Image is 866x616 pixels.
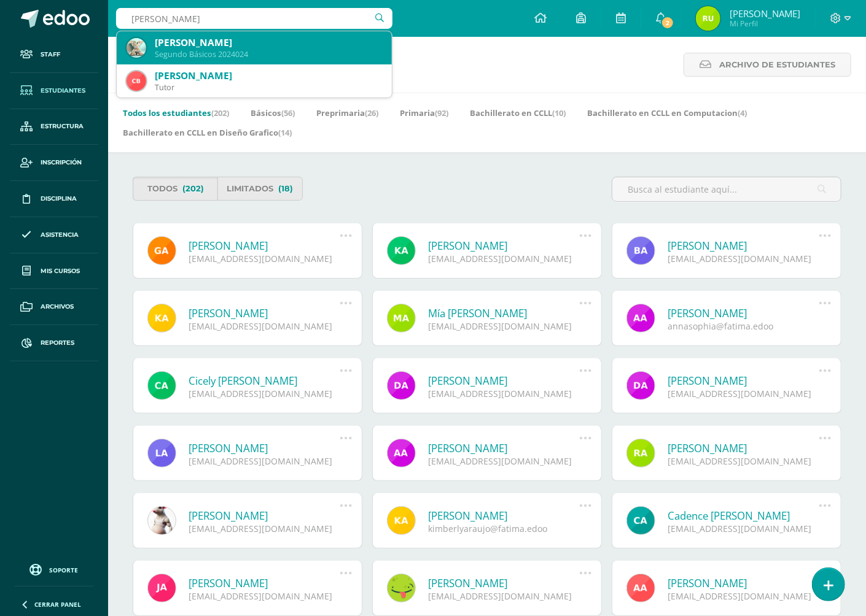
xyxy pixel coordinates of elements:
[428,320,580,332] div: [EMAIL_ADDRESS][DOMAIN_NAME]
[41,338,74,348] span: Reportes
[428,455,580,467] div: [EMAIL_ADDRESS][DOMAIN_NAME]
[41,230,79,240] span: Asistencia
[668,320,819,332] div: annasophia@fatima.edoo
[123,123,292,142] a: Bachillerato en CCLL en Diseño Grafico(14)
[668,576,819,590] a: [PERSON_NAME]
[435,107,448,118] span: (92)
[10,37,98,73] a: Staff
[155,82,382,93] div: Tutor
[668,239,819,253] a: [PERSON_NAME]
[189,441,340,455] a: [PERSON_NAME]
[316,103,378,123] a: Preprimaria(26)
[41,50,60,60] span: Staff
[116,8,392,29] input: Busca un usuario...
[428,576,580,590] a: [PERSON_NAME]
[668,455,819,467] div: [EMAIL_ADDRESS][DOMAIN_NAME]
[668,523,819,534] div: [EMAIL_ADDRESS][DOMAIN_NAME]
[189,239,340,253] a: [PERSON_NAME]
[10,73,98,109] a: Estudiantes
[668,253,819,264] div: [EMAIL_ADDRESS][DOMAIN_NAME]
[10,109,98,145] a: Estructura
[217,177,302,201] a: Limitados(18)
[278,177,293,200] span: (18)
[661,16,674,29] span: 2
[189,523,340,534] div: [EMAIL_ADDRESS][DOMAIN_NAME]
[400,103,448,123] a: Primaria(92)
[41,266,80,276] span: Mis cursos
[428,388,580,399] div: [EMAIL_ADDRESS][DOMAIN_NAME]
[587,103,747,123] a: Bachillerato en CCLL en Computacion(4)
[123,103,229,123] a: Todos los estudiantes(202)
[668,306,819,320] a: [PERSON_NAME]
[428,509,580,523] a: [PERSON_NAME]
[189,306,340,320] a: [PERSON_NAME]
[15,561,93,577] a: Soporte
[155,36,382,49] div: [PERSON_NAME]
[719,53,835,76] span: Archivo de Estudiantes
[730,18,800,29] span: Mi Perfil
[281,107,295,118] span: (56)
[428,590,580,602] div: [EMAIL_ADDRESS][DOMAIN_NAME]
[10,145,98,181] a: Inscripción
[41,302,74,312] span: Archivos
[41,194,77,204] span: Disciplina
[189,253,340,264] div: [EMAIL_ADDRESS][DOMAIN_NAME]
[428,374,580,388] a: [PERSON_NAME]
[668,590,819,602] div: [EMAIL_ADDRESS][DOMAIN_NAME]
[612,177,841,201] input: Busca al estudiante aquí...
[10,289,98,325] a: Archivos
[10,325,98,361] a: Reportes
[668,374,819,388] a: [PERSON_NAME]
[189,320,340,332] div: [EMAIL_ADDRESS][DOMAIN_NAME]
[428,253,580,264] div: [EMAIL_ADDRESS][DOMAIN_NAME]
[41,86,85,96] span: Estudiantes
[365,107,378,118] span: (26)
[189,374,340,388] a: Cicely [PERSON_NAME]
[684,53,851,77] a: Archivo de Estudiantes
[41,158,82,167] span: Inscripción
[41,121,84,131] span: Estructura
[34,600,81,609] span: Cerrar panel
[189,576,340,590] a: [PERSON_NAME]
[428,306,580,320] a: Mía [PERSON_NAME]
[182,177,204,200] span: (202)
[428,523,580,534] div: kimberlyaraujo@fatima.edoo
[155,69,382,82] div: [PERSON_NAME]
[552,107,566,118] span: (10)
[189,590,340,602] div: [EMAIL_ADDRESS][DOMAIN_NAME]
[278,127,292,138] span: (14)
[738,107,747,118] span: (4)
[730,7,800,20] span: [PERSON_NAME]
[155,49,382,60] div: Segundo Básicos 2024024
[127,38,146,58] img: 989c923e013be94029f7e8b51328efc9.png
[189,455,340,467] div: [EMAIL_ADDRESS][DOMAIN_NAME]
[189,388,340,399] div: [EMAIL_ADDRESS][DOMAIN_NAME]
[428,441,580,455] a: [PERSON_NAME]
[10,217,98,253] a: Asistencia
[127,71,146,91] img: c560ec7ad5a5a3d9374e021a64512b4b.png
[470,103,566,123] a: Bachillerato en CCLL(10)
[189,509,340,523] a: [PERSON_NAME]
[668,388,819,399] div: [EMAIL_ADDRESS][DOMAIN_NAME]
[696,6,720,31] img: e89e1ba831b8f92bb19e4c9059ded9e0.png
[428,239,580,253] a: [PERSON_NAME]
[211,107,229,118] span: (202)
[10,253,98,290] a: Mis cursos
[668,509,819,523] a: Cadence [PERSON_NAME]
[668,441,819,455] a: [PERSON_NAME]
[50,566,79,574] span: Soporte
[10,181,98,217] a: Disciplina
[251,103,295,123] a: Básicos(56)
[133,177,217,201] a: Todos(202)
